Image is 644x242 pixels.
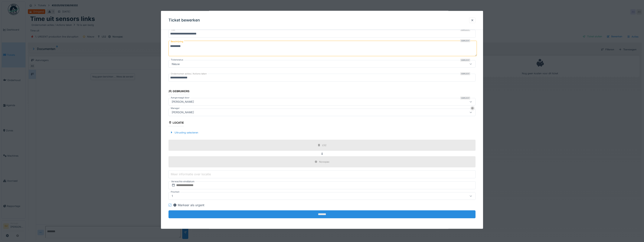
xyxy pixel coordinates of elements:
div: [PERSON_NAME] [170,100,195,104]
label: Ondernomen acties / Actions taken [170,72,208,75]
div: 1 [170,194,174,198]
label: Aangevraagd door [170,96,190,99]
div: Verplicht [460,28,470,31]
div: Nieuw [170,62,181,66]
label: Beschrijving [170,39,184,44]
label: Prioriteit [170,190,180,194]
label: Manager [170,106,180,110]
div: [PERSON_NAME] [170,110,195,114]
div: Uitrusting selecteren [168,130,200,135]
div: Verplicht [460,59,470,62]
div: Verplicht [460,72,470,75]
div: Markeer als urgent [173,203,204,207]
h3: Ticket bewerken [168,18,200,23]
div: Gebruikers [168,88,189,95]
label: Ticketstatus [170,58,184,61]
div: Novopac [319,160,329,164]
label: Meer informatie over locatie [170,172,212,176]
label: Titel [170,28,176,31]
label: Verwachte einddatum [171,179,195,184]
div: Verplicht [460,39,470,42]
div: Locatie [168,120,184,126]
div: L52 [322,143,326,147]
div: Verplicht [460,96,470,99]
